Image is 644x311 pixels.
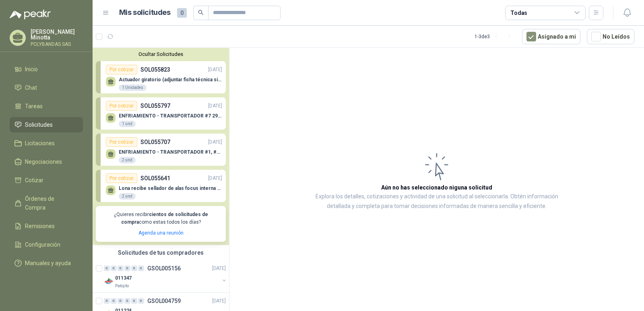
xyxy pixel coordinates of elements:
[119,185,222,191] p: Lona recibe sellador de alas focus interna A1 (8330mm Largo * 322mm Ancho) L1
[25,222,55,231] span: Remisiones
[111,298,117,304] div: 0
[104,264,227,289] a: 0 0 0 0 0 0 GSOL005156[DATE] Company Logo011347Patojito
[25,65,38,74] span: Inicio
[104,266,110,271] div: 0
[124,266,130,271] div: 0
[10,173,83,188] a: Cotizar
[10,99,83,114] a: Tareas
[198,10,204,15] span: search
[140,174,170,183] p: SOL055641
[140,65,170,74] p: SOL055823
[104,298,110,304] div: 0
[10,62,83,77] a: Inicio
[124,298,130,304] div: 0
[106,101,137,111] div: Por cotizar
[140,138,170,146] p: SOL055707
[119,7,171,19] h1: Mis solicitudes
[10,154,83,169] a: Negociaciones
[147,266,181,271] p: GSOL005156
[106,65,137,74] div: Por cotizar
[131,298,137,304] div: 0
[106,173,137,183] div: Por cotizar
[96,51,226,57] button: Ocultar Solicitudes
[138,266,144,271] div: 0
[118,298,124,304] div: 0
[587,29,634,44] button: No Leídos
[119,77,222,82] p: Actuador giratorio (adjuntar ficha técnica si es diferente a festo)
[93,245,229,260] div: Solicitudes de tus compradores
[177,8,187,18] span: 0
[510,8,527,17] div: Todas
[212,297,226,305] p: [DATE]
[25,240,60,249] span: Configuración
[119,113,222,119] p: ENFRIAMIENTO - TRANSPORTADOR #7 29550 MM LARGO * 1100 MM ANCHO L3
[10,10,51,19] img: Logo peakr
[118,266,124,271] div: 0
[10,191,83,215] a: Órdenes de Compra
[208,102,222,110] p: [DATE]
[522,29,580,44] button: Asignado a mi
[25,157,62,166] span: Negociaciones
[101,211,221,226] p: ¿Quieres recibir como estas todos los días?
[381,183,492,192] h3: Aún no has seleccionado niguna solicitud
[310,192,563,211] p: Explora los detalles, cotizaciones y actividad de una solicitud al seleccionarla. Obtén informaci...
[25,259,71,268] span: Manuales y ayuda
[121,212,208,225] b: cientos de solicitudes de compra
[115,274,132,282] p: 011347
[10,237,83,252] a: Configuración
[10,136,83,151] a: Licitaciones
[10,255,83,271] a: Manuales y ayuda
[96,170,226,202] a: Por cotizarSOL055641[DATE] Lona recibe sellador de alas focus interna A1 (8330mm Largo * 322mm An...
[111,266,117,271] div: 0
[31,42,83,47] p: POLYBANDAS SAS
[10,80,83,95] a: Chat
[138,298,144,304] div: 0
[10,218,83,234] a: Remisiones
[119,84,147,91] div: 1 Unidades
[115,283,129,289] p: Patojito
[475,30,516,43] div: 1 - 3 de 3
[96,61,226,93] a: Por cotizarSOL055823[DATE] Actuador giratorio (adjuntar ficha técnica si es diferente a festo)1 U...
[119,149,222,155] p: ENFRIAMIENTO - TRANSPORTADOR #1, #2 Y #3 3870 MM LARGO *1100 MM ANCHO L3
[25,176,43,185] span: Cotizar
[208,66,222,74] p: [DATE]
[96,134,226,166] a: Por cotizarSOL055707[DATE] ENFRIAMIENTO - TRANSPORTADOR #1, #2 Y #3 3870 MM LARGO *1100 MM ANCHO ...
[25,83,37,92] span: Chat
[25,139,55,148] span: Licitaciones
[119,121,136,127] div: 1 und
[25,120,53,129] span: Solicitudes
[208,175,222,182] p: [DATE]
[138,230,184,236] a: Agenda una reunión
[25,102,43,111] span: Tareas
[96,97,226,130] a: Por cotizarSOL055797[DATE] ENFRIAMIENTO - TRANSPORTADOR #7 29550 MM LARGO * 1100 MM ANCHO L31 und
[93,48,229,245] div: Ocultar SolicitudesPor cotizarSOL055823[DATE] Actuador giratorio (adjuntar ficha técnica si es di...
[131,266,137,271] div: 0
[106,137,137,147] div: Por cotizar
[212,264,226,272] p: [DATE]
[10,117,83,132] a: Solicitudes
[147,298,181,304] p: GSOL004759
[31,29,83,40] p: [PERSON_NAME] Minotta
[119,157,136,163] div: 2 und
[104,276,114,286] img: Company Logo
[140,101,170,110] p: SOL055797
[208,138,222,146] p: [DATE]
[25,194,75,212] span: Órdenes de Compra
[119,193,136,200] div: 2 und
